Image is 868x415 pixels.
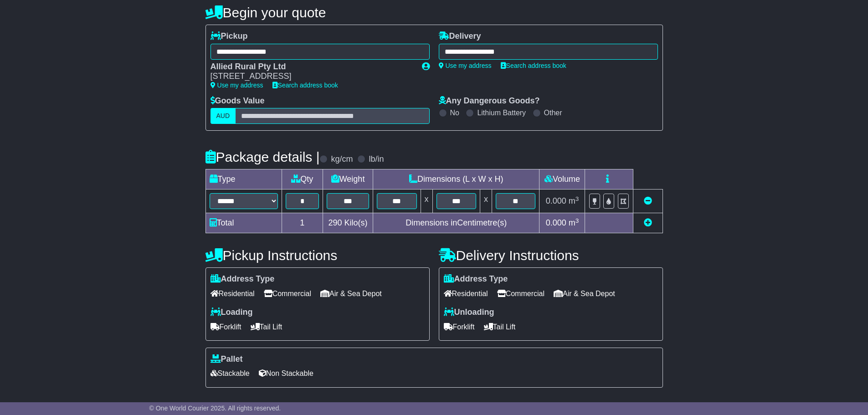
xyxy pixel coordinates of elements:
[205,5,663,20] h4: Begin your quote
[569,196,579,205] span: m
[272,82,338,89] a: Search address book
[205,248,430,263] h4: Pickup Instructions
[480,190,492,213] td: x
[251,320,282,334] span: Tail Lift
[444,287,488,301] span: Residential
[644,196,652,205] a: Remove this item
[439,31,481,41] label: Delivery
[211,366,250,380] span: Stackable
[439,62,492,69] a: Use my address
[211,31,248,41] label: Pickup
[373,213,539,233] td: Dimensions in Centimetre(s)
[373,169,539,190] td: Dimensions (L x W x H)
[644,218,652,227] a: Add new item
[211,274,275,284] label: Address Type
[477,108,526,117] label: Lithium Battery
[444,307,494,318] label: Unloading
[211,82,263,89] a: Use my address
[211,307,253,318] label: Loading
[320,287,382,301] span: Air & Sea Depot
[369,154,384,164] label: lb/in
[546,196,566,205] span: 0.000
[439,96,540,106] label: Any Dangerous Goods?
[211,320,241,334] span: Forklift
[439,248,663,263] h4: Delivery Instructions
[323,213,373,233] td: Kilo(s)
[205,169,282,190] td: Type
[211,287,255,301] span: Residential
[205,149,320,164] h4: Package details |
[544,108,562,117] label: Other
[282,213,323,233] td: 1
[331,154,353,164] label: kg/cm
[444,320,475,334] span: Forklift
[554,287,615,301] span: Air & Sea Depot
[450,108,459,117] label: No
[569,218,579,227] span: m
[205,213,282,233] td: Total
[211,354,243,364] label: Pallet
[501,62,566,69] a: Search address book
[282,169,323,190] td: Qty
[497,287,544,301] span: Commercial
[323,169,373,190] td: Weight
[575,195,579,202] sup: 3
[484,320,516,334] span: Tail Lift
[575,217,579,224] sup: 3
[211,108,236,124] label: AUD
[546,218,566,227] span: 0.000
[444,274,508,284] label: Address Type
[149,405,281,412] span: © One World Courier 2025. All rights reserved.
[264,287,311,301] span: Commercial
[211,96,265,106] label: Goods Value
[329,218,342,227] span: 290
[259,366,313,380] span: Non Stackable
[421,190,432,213] td: x
[211,62,413,72] div: Allied Rural Pty Ltd
[211,72,413,82] div: [STREET_ADDRESS]
[539,169,585,190] td: Volume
